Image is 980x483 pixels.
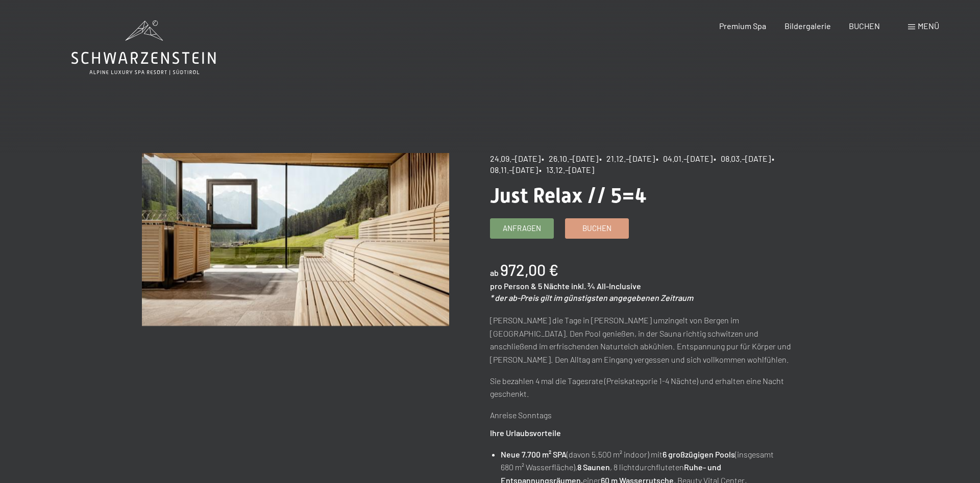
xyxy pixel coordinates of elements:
span: • 08.03.–[DATE] [714,154,771,163]
span: Menü [918,21,939,31]
span: pro Person & [490,281,536,291]
a: BUCHEN [849,21,880,31]
a: Anfragen [491,219,553,238]
b: 972,00 € [500,261,558,279]
span: • 13.12.–[DATE] [539,165,594,174]
span: Buchen [582,223,611,234]
strong: 8 Saunen [577,462,610,472]
p: Sie bezahlen 4 mal die Tagesrate (Preiskategorie 1-4 Nächte) und erhalten eine Nacht geschenkt. [490,374,798,400]
span: • 26.10.–[DATE] [542,154,598,163]
img: Just Relax // 5=4 [142,153,450,326]
strong: Ihre Urlaubsvorteile [490,428,561,438]
span: 24.09.–[DATE] [490,154,541,163]
span: Anfragen [503,223,541,234]
span: inkl. ¾ All-Inclusive [571,281,641,291]
span: Just Relax // 5=4 [490,184,647,208]
em: * der ab-Preis gilt im günstigsten angegebenen Zeitraum [490,293,693,302]
a: Buchen [566,219,628,238]
span: 5 Nächte [538,281,570,291]
a: Premium Spa [719,21,766,31]
a: Bildergalerie [785,21,831,31]
p: [PERSON_NAME] die Tage in [PERSON_NAME] umzingelt von Bergen im [GEOGRAPHIC_DATA]. Den Pool genie... [490,314,798,366]
span: • 21.12.–[DATE] [599,154,655,163]
span: ab [490,268,499,277]
span: • 04.01.–[DATE] [656,154,713,163]
strong: 6 großzügigen Pools [663,449,735,459]
strong: Neue 7.700 m² SPA [501,449,567,459]
p: Anreise Sonntags [490,409,798,422]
